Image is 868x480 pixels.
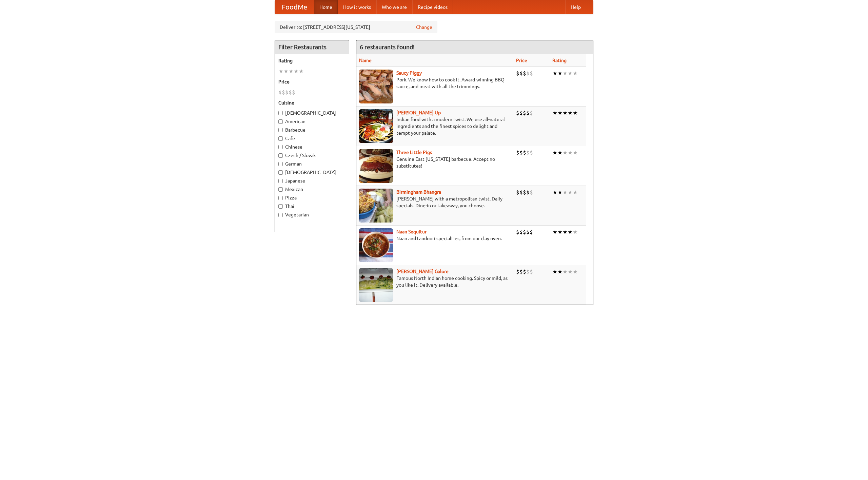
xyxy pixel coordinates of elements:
[563,189,568,196] li: ★
[523,228,526,236] li: $
[359,109,393,143] img: curryup.jpg
[359,275,511,288] p: Famous North Indian home cooking. Spicy or mild, as you like it. Delivery available.
[563,149,568,156] li: ★
[530,268,533,275] li: $
[359,58,372,63] a: Name
[282,89,285,96] li: $
[573,268,578,275] li: ★
[275,21,437,33] div: Deliver to: [STREET_ADDRESS][US_STATE]
[519,268,523,275] li: $
[530,70,533,77] li: $
[568,189,573,196] li: ★
[516,189,519,196] li: $
[278,127,346,133] label: Barbecue
[516,268,519,275] li: $
[557,189,563,196] li: ★
[278,211,346,218] label: Vegetarian
[396,269,449,274] a: [PERSON_NAME] Galore
[278,78,346,85] h5: Price
[278,169,346,176] label: [DEMOGRAPHIC_DATA]
[278,68,283,75] li: ★
[519,149,523,156] li: $
[416,24,432,31] a: Change
[516,70,519,77] li: $
[523,149,526,156] li: $
[396,70,422,76] a: Saucy Piggy
[294,68,299,75] li: ★
[283,68,289,75] li: ★
[552,58,567,63] a: Rating
[523,109,526,117] li: $
[568,109,573,117] li: ★
[289,89,292,96] li: $
[552,189,557,196] li: ★
[530,149,533,156] li: $
[359,228,393,262] img: naansequitur.jpg
[278,118,346,125] label: American
[289,68,294,75] li: ★
[278,152,346,159] label: Czech / Slovak
[516,149,519,156] li: $
[278,187,283,192] input: Mexican
[530,109,533,117] li: $
[278,145,283,149] input: Chinese
[557,228,563,236] li: ★
[299,68,304,75] li: ★
[278,119,283,124] input: American
[285,89,289,96] li: $
[396,229,427,234] a: Naan Sequitur
[278,177,346,184] label: Japanese
[552,70,557,77] li: ★
[412,0,453,14] a: Recipe videos
[278,143,346,150] label: Chinese
[278,179,283,183] input: Japanese
[523,70,526,77] li: $
[552,228,557,236] li: ★
[526,228,530,236] li: $
[278,153,283,158] input: Czech / Slovak
[278,162,283,166] input: German
[359,76,511,90] p: Pork. We know how to cook it. Award-winning BBQ sauce, and meat with all the trimmings.
[275,0,314,14] a: FoodMe
[523,268,526,275] li: $
[526,268,530,275] li: $
[568,228,573,236] li: ★
[563,228,568,236] li: ★
[396,150,432,155] a: Three Little Pigs
[573,70,578,77] li: ★
[278,160,346,167] label: German
[523,189,526,196] li: $
[314,0,338,14] a: Home
[396,189,441,195] a: Birmingham Bhangra
[573,228,578,236] li: ★
[565,0,586,14] a: Help
[360,44,415,50] ng-pluralize: 6 restaurants found!
[359,268,393,302] img: currygalore.jpg
[573,109,578,117] li: ★
[359,235,511,242] p: Naan and tandoori specialties, from our clay oven.
[338,0,376,14] a: How it works
[278,186,346,193] label: Mexican
[278,111,283,115] input: [DEMOGRAPHIC_DATA]
[359,149,393,183] img: littlepigs.jpg
[530,228,533,236] li: $
[278,89,282,96] li: $
[278,194,346,201] label: Pizza
[526,70,530,77] li: $
[278,99,346,106] h5: Cuisine
[359,195,511,209] p: [PERSON_NAME] with a metropolitan twist. Daily specials. Dine-in or takeaway, you choose.
[519,228,523,236] li: $
[278,203,346,210] label: Thai
[573,189,578,196] li: ★
[519,189,523,196] li: $
[359,116,511,136] p: Indian food with a modern twist. We use all-natural ingredients and the finest spices to delight ...
[526,109,530,117] li: $
[278,110,346,116] label: [DEMOGRAPHIC_DATA]
[552,109,557,117] li: ★
[278,196,283,200] input: Pizza
[516,109,519,117] li: $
